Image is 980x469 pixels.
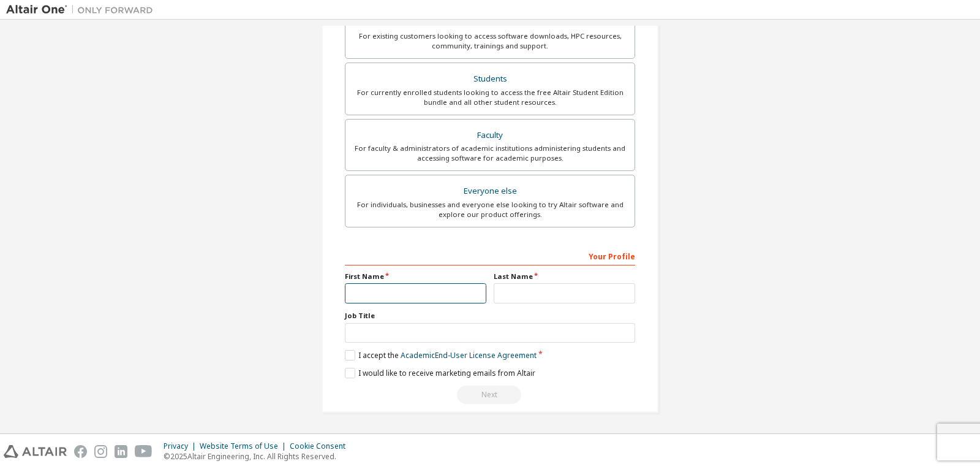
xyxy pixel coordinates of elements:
[345,368,535,378] label: I would like to receive marketing emails from Altair
[115,445,127,458] img: linkedin.svg
[353,200,627,219] div: For individuals, businesses and everyone else looking to try Altair software and explore our prod...
[94,445,107,458] img: instagram.svg
[135,445,153,458] img: youtube.svg
[6,4,159,16] img: Altair One
[200,441,290,451] div: Website Terms of Use
[74,445,87,458] img: facebook.svg
[401,350,537,360] a: Academic End-User License Agreement
[345,272,486,281] label: First Name
[353,127,627,144] div: Faculty
[353,183,627,200] div: Everyone else
[4,445,67,458] img: altair_logo.svg
[353,88,627,107] div: For currently enrolled students looking to access the free Altair Student Edition bundle and all ...
[353,31,627,51] div: For existing customers looking to access software downloads, HPC resources, community, trainings ...
[290,441,353,451] div: Cookie Consent
[345,311,635,321] label: Job Title
[494,272,635,281] label: Last Name
[164,441,200,451] div: Privacy
[164,451,353,462] p: © 2025 Altair Engineering, Inc. All Rights Reserved.
[353,143,627,163] div: For faculty & administrators of academic institutions administering students and accessing softwa...
[345,246,635,265] div: Your Profile
[345,386,635,404] div: Read and acccept EULA to continue
[353,71,627,88] div: Students
[345,350,537,360] label: I accept the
